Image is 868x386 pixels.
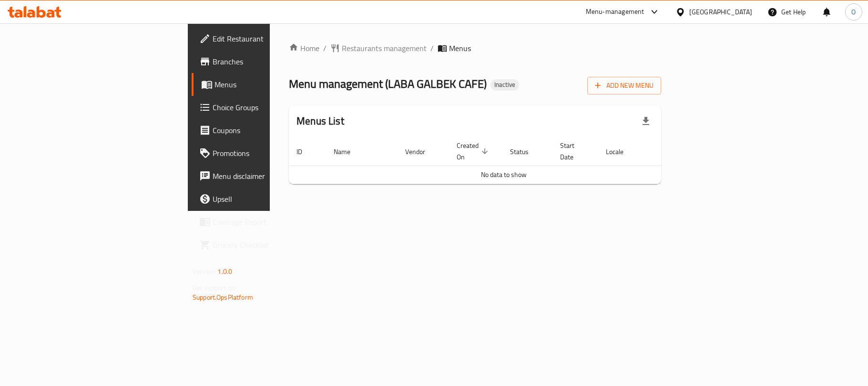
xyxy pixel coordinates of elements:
[213,147,325,159] span: Promotions
[606,146,636,157] span: Locale
[296,146,315,157] span: ID
[192,233,333,256] a: Grocery Checklist
[192,210,333,233] a: Coverage Report
[289,137,719,184] table: enhanced table
[213,125,325,136] span: Coupons
[193,291,253,303] a: Support.OpsPlatform
[851,7,856,17] span: O
[342,42,427,54] span: Restaurants management
[296,114,344,128] h2: Menus List
[586,6,644,18] div: Menu-management
[587,77,661,94] button: Add New Menu
[192,165,333,188] a: Menu disclaimer
[481,168,527,181] span: No data to show
[510,146,541,157] span: Status
[213,102,325,113] span: Choice Groups
[449,42,471,54] span: Menus
[490,81,519,89] span: Inactive
[213,216,325,228] span: Coverage Report
[457,140,491,163] span: Created On
[289,42,661,54] nav: breadcrumb
[192,50,333,73] a: Branches
[213,56,325,67] span: Branches
[689,7,752,17] div: [GEOGRAPHIC_DATA]
[560,140,587,163] span: Start Date
[213,170,325,182] span: Menu disclaimer
[214,79,325,90] span: Menus
[192,188,333,210] a: Upsell
[213,33,325,44] span: Edit Restaurant
[192,73,333,96] a: Menus
[634,110,657,133] div: Export file
[217,265,232,278] span: 1.0.0
[330,42,427,54] a: Restaurants management
[430,42,434,54] li: /
[193,265,216,278] span: Version:
[334,146,363,157] span: Name
[213,239,325,250] span: Grocery Checklist
[192,142,333,165] a: Promotions
[595,80,654,92] span: Add New Menu
[647,137,719,166] th: Actions
[405,146,438,157] span: Vendor
[192,119,333,142] a: Coupons
[192,96,333,119] a: Choice Groups
[193,282,236,294] span: Get support on:
[490,79,519,91] div: Inactive
[289,73,487,94] span: Menu management ( LABA GALBEK CAFE )
[192,27,333,50] a: Edit Restaurant
[213,193,325,205] span: Upsell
